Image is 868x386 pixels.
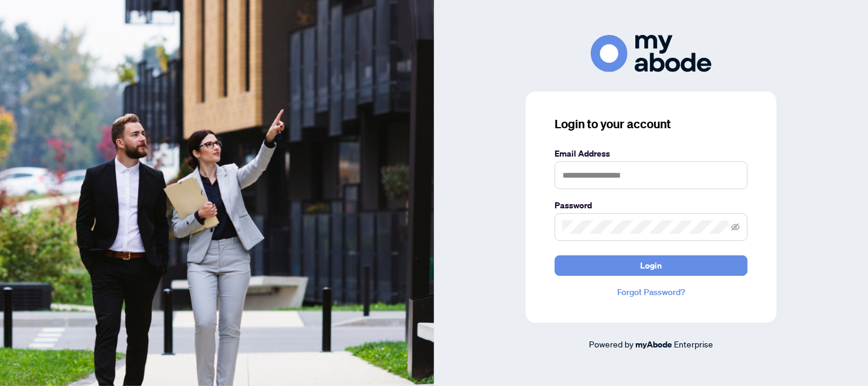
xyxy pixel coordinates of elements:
h3: Login to your account [555,116,747,132]
a: Forgot Password? [555,285,747,299]
span: Login [640,256,662,275]
img: ma-logo [591,35,711,72]
span: Powered by [589,338,634,349]
button: Login [555,255,747,276]
a: myAbode [635,338,672,351]
label: Password [555,199,747,212]
label: Email Address [555,147,747,160]
span: Enterprise [674,338,713,349]
span: eye-invisible [731,223,740,231]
